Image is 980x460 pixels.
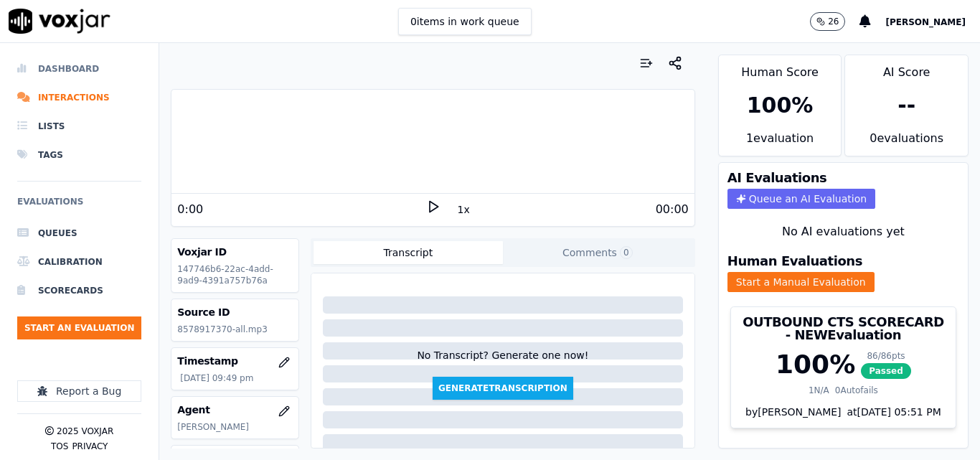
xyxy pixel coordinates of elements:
h3: OUTBOUND CTS SCORECARD - NEW Evaluation [740,316,947,342]
h3: Voxjar ID [177,245,293,259]
p: [DATE] 09:49 pm [180,372,293,384]
button: GenerateTranscription [433,377,573,400]
button: Transcript [314,241,503,264]
div: at [DATE] 05:51 PM [842,405,941,419]
button: Report a Bug [17,380,141,402]
div: 86 / 86 pts [861,350,911,362]
div: 0 Autofails [835,385,878,396]
h3: Human Evaluations [727,255,862,268]
button: 26 [810,12,845,31]
div: No AI evaluations yet [730,223,956,240]
div: No Transcript? Generate one now! [417,348,588,377]
button: 0items in work queue [398,8,532,35]
div: -- [897,93,915,118]
span: Passed [861,363,911,379]
div: 00:00 [656,201,689,218]
a: Queues [17,219,141,248]
p: 2025 Voxjar [57,426,113,437]
h3: Timestamp [177,354,293,368]
div: 0:00 [177,201,203,218]
button: Start an Evaluation [17,316,141,339]
div: 100 % [776,350,855,379]
a: Interactions [17,83,141,112]
span: [PERSON_NAME] [885,17,966,27]
button: 1x [455,200,473,220]
a: Tags [17,141,141,169]
h6: Evaluations [17,193,141,219]
div: 1 evaluation [719,130,842,156]
button: Comments [503,241,692,264]
h3: Agent [177,403,293,417]
p: 147746b6-22ac-4add-9ad9-4391a757b76a [177,263,293,286]
a: Lists [17,112,141,141]
a: Dashboard [17,55,141,83]
button: [PERSON_NAME] [885,13,980,30]
a: Calibration [17,248,141,276]
div: 0 evaluation s [845,130,968,156]
div: by [PERSON_NAME] [731,405,956,428]
button: Start a Manual Evaluation [727,272,875,292]
p: 8578917370-all.mp3 [177,324,293,335]
button: Privacy [72,441,108,452]
a: Scorecards [17,276,141,305]
h3: AI Evaluations [727,172,827,184]
button: TOS [51,441,68,452]
div: AI Score [845,55,968,81]
div: 100 % [747,93,814,118]
button: Queue an AI Evaluation [727,189,875,209]
p: [PERSON_NAME] [177,421,293,433]
span: 0 [620,246,633,259]
img: voxjar logo [9,9,110,34]
button: 26 [810,12,859,31]
p: 26 [828,16,839,27]
h3: Source ID [177,305,293,319]
div: Human Score [719,55,842,81]
div: 1 N/A [809,385,829,396]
